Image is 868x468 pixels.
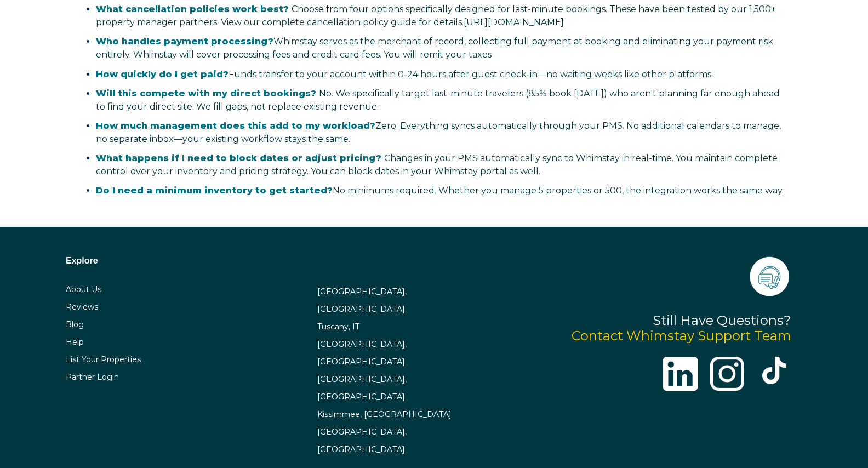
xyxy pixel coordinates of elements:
[96,4,776,27] span: Choose from four options specifically designed for last-minute bookings. These have been tested b...
[317,427,407,454] a: [GEOGRAPHIC_DATA], [GEOGRAPHIC_DATA]
[66,302,98,312] a: Reviews
[761,357,788,384] img: tik-tok
[96,88,780,112] span: No. We specifically target last-minute travelers (85% book [DATE]) who aren't planning far enough...
[96,121,375,131] strong: How much management does this add to my workload?
[317,339,407,367] a: [GEOGRAPHIC_DATA], [GEOGRAPHIC_DATA]
[66,337,84,347] a: Help
[572,328,791,344] a: Contact Whimstay Support Team
[66,256,98,265] span: Explore
[710,357,745,391] img: instagram
[96,153,778,176] span: Changes in your PMS automatically sync to Whimstay in real-time. You maintain complete control ov...
[96,153,381,163] span: What happens if I need to block dates or adjust pricing?
[96,36,773,60] span: Whimstay serves as the merchant of record, collecting full payment at booking and eliminating you...
[653,312,791,328] span: Still Have Questions?
[96,185,784,196] span: No minimums required. Whether you manage 5 properties or 500, the integration works the same way.
[317,287,407,314] a: [GEOGRAPHIC_DATA], [GEOGRAPHIC_DATA]
[66,372,119,382] a: Partner Login
[96,185,333,196] strong: Do I need a minimum inventory to get started?
[663,357,698,391] img: linkedin-logo
[747,254,791,298] img: icons-21
[96,88,316,99] span: Will this compete with my direct bookings?
[317,409,452,419] a: Kissimmee, [GEOGRAPHIC_DATA]
[96,36,273,47] strong: Who handles payment processing?
[96,69,713,79] span: Funds transfer to your account within 0-24 hours after guest check-in—no waiting weeks like other...
[464,17,564,27] a: Vínculo https://salespage.whimstay.com/cancellation-policy-options
[317,374,407,402] a: [GEOGRAPHIC_DATA], [GEOGRAPHIC_DATA]
[96,121,781,144] span: Zero. Everything syncs automatically through your PMS. No additional calendars to manage, no sepa...
[66,284,101,294] a: About Us
[66,319,84,329] a: Blog
[96,4,289,14] span: What cancellation policies work best?
[317,322,359,332] a: Tuscany, IT
[66,355,141,364] a: List Your Properties
[96,69,229,79] strong: How quickly do I get paid?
